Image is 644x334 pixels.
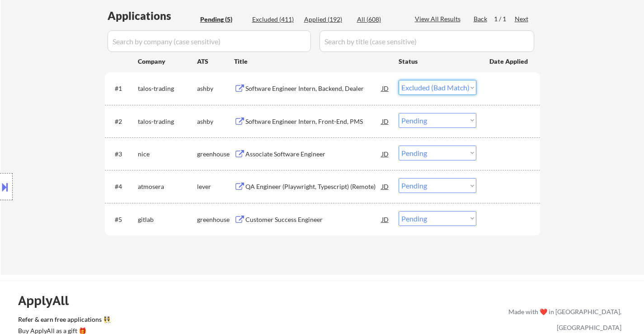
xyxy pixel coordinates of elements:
[245,150,382,159] div: Associate Software Engineer
[381,178,390,194] div: JD
[197,57,234,66] div: ATS
[474,14,488,24] div: Back
[108,30,311,52] input: Search by company (case sensitive)
[245,215,382,224] div: Customer Success Engineer
[515,14,529,24] div: Next
[304,15,349,24] div: Applied (192)
[18,316,320,326] a: Refer & earn free applications 👯‍♀️
[245,182,382,191] div: QA Engineer (Playwright, Typescript) (Remote)
[494,14,515,24] div: 1 / 1
[399,53,476,69] div: Status
[138,57,197,66] div: Company
[197,84,234,93] div: ashby
[415,14,463,24] div: View All Results
[381,80,390,96] div: JD
[138,84,197,93] div: talos-trading
[245,117,382,126] div: Software Engineer Intern, Front-End, PMS
[18,328,108,334] div: Buy ApplyAll as a gift 🎁
[200,15,245,24] div: Pending (5)
[381,113,390,129] div: JD
[138,117,197,126] div: talos-trading
[197,182,234,191] div: lever
[197,117,234,126] div: ashby
[357,15,402,24] div: All (608)
[138,215,197,224] div: gitlab
[108,10,197,21] div: Applications
[381,146,390,162] div: JD
[138,150,197,159] div: nice
[245,84,382,93] div: Software Engineer Intern, Backend, Dealer
[197,215,234,224] div: greenhouse
[138,182,197,191] div: atmosera
[197,150,234,159] div: greenhouse
[234,57,390,66] div: Title
[381,211,390,227] div: JD
[320,30,534,52] input: Search by title (case sensitive)
[252,15,297,24] div: Excluded (411)
[489,57,529,66] div: Date Applied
